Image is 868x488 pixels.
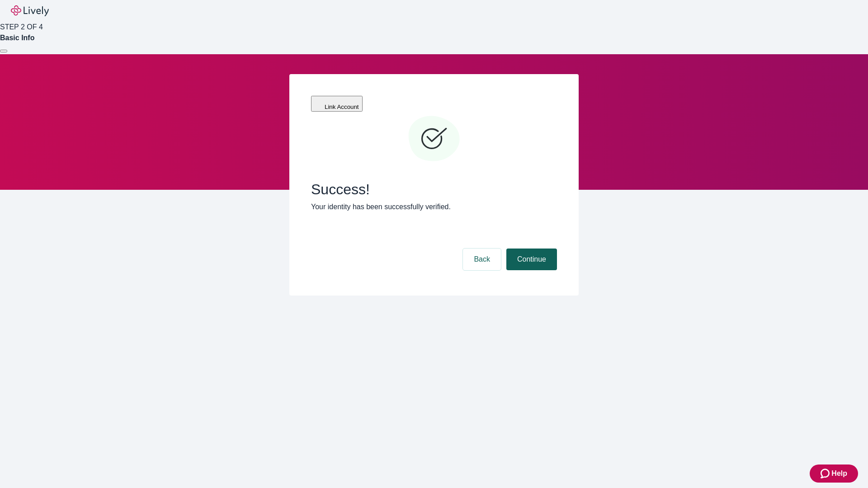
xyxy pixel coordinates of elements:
button: Link Account [311,96,363,112]
span: Help [831,468,847,479]
img: Lively [11,5,49,16]
button: Back [463,249,501,270]
span: Success! [311,181,557,198]
button: Zendesk support iconHelp [810,465,858,483]
p: Your identity has been successfully verified. [311,202,557,212]
svg: Zendesk support icon [821,468,831,479]
button: Continue [506,249,557,270]
svg: Checkmark icon [407,112,461,166]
